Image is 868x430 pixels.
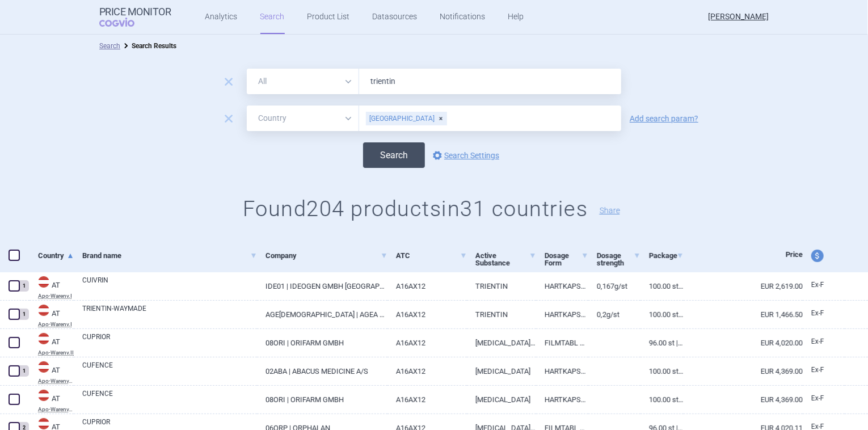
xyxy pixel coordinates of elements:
[132,42,176,50] strong: Search Results
[120,40,176,52] li: Search Results
[38,293,74,299] abbr: Apo-Warenv.I — Apothekerverlag Warenverzeichnis. Online database developed by the Österreichische...
[641,357,684,385] a: 100.00 ST | Stück
[38,361,49,373] img: Austria
[467,301,536,328] a: TRIENTIN
[82,360,257,381] a: CUFENCE
[387,272,467,300] a: A16AX12
[257,357,387,385] a: 02ABA | ABACUS MEDICINE A/S
[387,329,467,357] a: A16AX12
[811,394,824,402] span: Ex-factory price
[641,301,684,328] a: 100.00 ST | Stück
[82,275,257,296] a: CUIVRIN
[38,242,74,269] a: Country
[467,357,536,385] a: [MEDICAL_DATA]
[536,272,588,300] a: HARTKAPSELN 167MG
[786,250,803,259] span: Price
[630,115,698,123] a: Add search param?
[38,418,49,429] img: Austria
[82,332,257,352] a: CUPRIOR
[641,329,684,357] a: 96.00 ST | Stück
[684,357,803,385] a: EUR 4,369.00
[641,272,684,300] a: 100.00 ST | Stück
[387,357,467,385] a: A16AX12
[684,272,803,300] a: EUR 2,619.00
[387,386,467,414] a: A16AX12
[597,242,641,277] a: Dosage strength
[467,386,536,414] a: [MEDICAL_DATA]
[30,389,74,412] a: ATATApo-Warenv.III
[38,305,49,316] img: Austria
[30,303,74,327] a: ATATApo-Warenv.I
[536,301,588,328] a: HARTKAPSELN 200MG
[803,277,845,294] a: Ex-F
[649,242,684,269] a: Package
[99,6,171,18] strong: Price Monitor
[803,362,845,379] a: Ex-F
[257,386,387,414] a: 08ORI | ORIFARM GMBH
[30,332,74,356] a: ATATApo-Warenv.II
[684,301,803,328] a: EUR 1,466.50
[811,309,824,317] span: Ex-factory price
[803,390,845,407] a: Ex-F
[82,389,257,409] a: CUFENCE
[684,386,803,414] a: EUR 4,369.00
[803,334,845,351] a: Ex-F
[811,281,824,289] span: Ex-factory price
[536,386,588,414] a: HARTKAPSELN 200MG
[38,390,49,401] img: Austria
[588,301,641,328] a: 0,2G/ST
[600,206,620,214] button: Share
[803,305,845,322] a: Ex-F
[99,18,150,27] span: COGVIO
[366,112,447,125] div: [GEOGRAPHIC_DATA]
[30,360,74,384] a: ATATApo-Warenv.III
[257,301,387,328] a: AGE[DEMOGRAPHIC_DATA] | AGEA PHARMA GMBH
[257,272,387,300] a: IDE01 | IDEOGEN GMBH [GEOGRAPHIC_DATA]
[588,272,641,300] a: 0,167G/ST
[536,357,588,385] a: HARTKAPSELN 200MG
[99,6,171,28] a: Price MonitorCOGVIO
[38,276,49,288] img: Austria
[467,272,536,300] a: TRIENTIN
[475,242,536,277] a: Active Substance
[536,329,588,357] a: FILMTABL 150MG
[641,386,684,414] a: 100.00 ST | Stück
[257,329,387,357] a: 08ORI | ORIFARM GMBH
[431,149,499,162] a: Search Settings
[545,242,588,277] a: Dosage Form
[387,301,467,328] a: A16AX12
[38,407,74,412] abbr: Apo-Warenv.III — Apothekerverlag Warenverzeichnis. Online database developed by the Österreichisc...
[19,365,29,377] div: 1
[30,275,74,299] a: ATATApo-Warenv.I
[19,309,29,320] div: 1
[82,242,257,269] a: Brand name
[396,242,467,269] a: ATC
[38,333,49,344] img: Austria
[38,322,74,327] abbr: Apo-Warenv.I — Apothekerverlag Warenverzeichnis. Online database developed by the Österreichische...
[467,329,536,357] a: [MEDICAL_DATA] TETRAHYDROCHLORIDE
[38,350,74,356] abbr: Apo-Warenv.II — Apothekerverlag Warenverzeichnis. Online database developed by the Österreichisch...
[38,378,74,384] abbr: Apo-Warenv.III — Apothekerverlag Warenverzeichnis. Online database developed by the Österreichisc...
[99,42,120,50] a: Search
[811,338,824,345] span: Ex-factory price
[19,280,29,292] div: 1
[99,40,120,52] li: Search
[266,242,387,269] a: Company
[363,142,425,168] button: Search
[82,303,257,324] a: TRIENTIN-WAYMADE
[811,366,824,374] span: Ex-factory price
[684,329,803,357] a: EUR 4,020.00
